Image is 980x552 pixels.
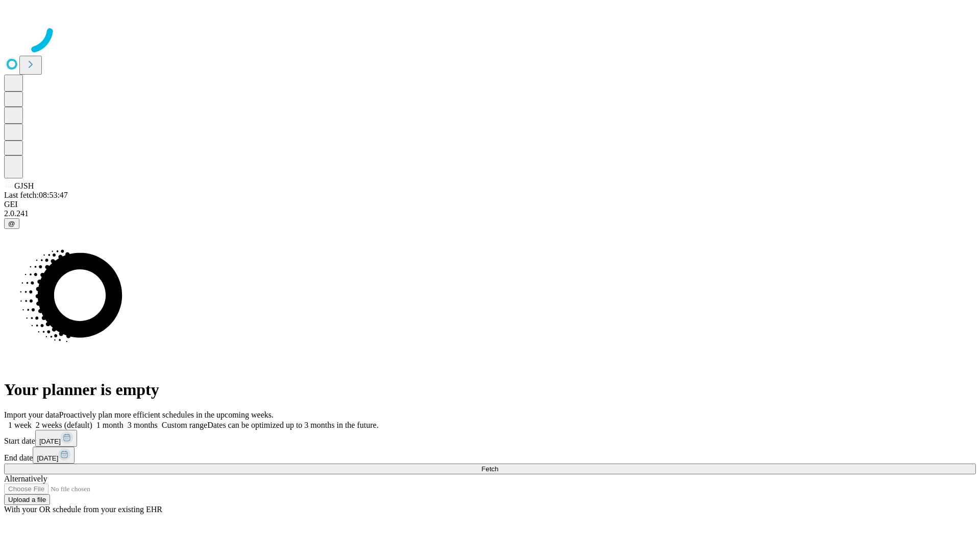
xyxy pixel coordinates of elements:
[128,421,158,429] span: 3 months
[4,430,976,447] div: Start date
[4,410,59,419] span: Import your data
[4,447,976,464] div: End date
[39,438,61,445] span: [DATE]
[4,218,19,229] button: @
[4,200,976,209] div: GEI
[4,494,50,505] button: Upload a file
[36,421,92,429] span: 2 weeks (default)
[481,465,498,473] span: Fetch
[4,505,162,514] span: With your OR schedule from your existing EHR
[33,447,75,464] button: [DATE]
[162,421,207,429] span: Custom range
[4,474,47,483] span: Alternatively
[96,421,124,429] span: 1 month
[35,430,77,447] button: [DATE]
[4,209,976,218] div: 2.0.241
[4,380,976,399] h1: Your planner is empty
[4,464,976,474] button: Fetch
[4,191,68,199] span: Last fetch: 08:53:47
[37,454,58,462] span: [DATE]
[59,410,274,419] span: Proactively plan more efficient schedules in the upcoming weeks.
[14,181,34,190] span: GJSH
[8,421,32,429] span: 1 week
[207,421,378,429] span: Dates can be optimized up to 3 months in the future.
[8,220,15,227] span: @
